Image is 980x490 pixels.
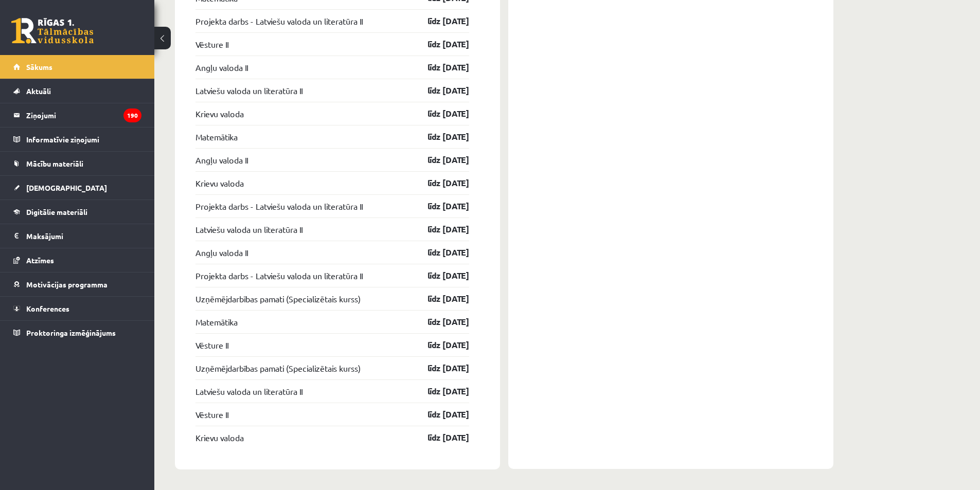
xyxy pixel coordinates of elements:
[195,84,302,97] a: Latviešu valoda un literatūra II
[409,362,469,374] a: līdz [DATE]
[409,316,469,328] a: līdz [DATE]
[13,152,141,175] a: Mācību materiāli
[195,269,363,282] a: Projekta darbs - Latviešu valoda un literatūra II
[409,431,469,444] a: līdz [DATE]
[195,38,228,50] a: Vēsture II
[409,269,469,282] a: līdz [DATE]
[409,154,469,166] a: līdz [DATE]
[123,108,141,122] i: 190
[13,103,141,127] a: Ziņojumi190
[26,86,51,96] span: Aktuāli
[13,128,141,151] a: Informatīvie ziņojumi
[409,200,469,212] a: līdz [DATE]
[13,200,141,224] a: Digitālie materiāli
[26,103,141,127] legend: Ziņojumi
[11,18,94,44] a: Rīgas 1. Tālmācības vidusskola
[26,304,69,313] span: Konferences
[409,177,469,189] a: līdz [DATE]
[195,223,302,235] a: Latviešu valoda un literatūra II
[195,154,248,166] a: Angļu valoda II
[409,107,469,120] a: līdz [DATE]
[13,79,141,103] a: Aktuāli
[195,408,228,421] a: Vēsture II
[26,183,107,192] span: [DEMOGRAPHIC_DATA]
[195,339,228,351] a: Vēsture II
[409,61,469,74] a: līdz [DATE]
[409,131,469,143] a: līdz [DATE]
[409,293,469,305] a: līdz [DATE]
[195,61,248,74] a: Angļu valoda II
[195,293,361,305] a: Uzņēmējdarbības pamati (Specializētais kurss)
[26,62,52,71] span: Sākums
[195,385,302,397] a: Latviešu valoda un literatūra II
[195,362,361,374] a: Uzņēmējdarbības pamati (Specializētais kurss)
[195,177,244,189] a: Krievu valoda
[409,408,469,421] a: līdz [DATE]
[26,224,141,248] legend: Maksājumi
[26,328,116,337] span: Proktoringa izmēģinājums
[409,385,469,397] a: līdz [DATE]
[409,15,469,27] a: līdz [DATE]
[13,273,141,296] a: Motivācijas programma
[13,321,141,344] a: Proktoringa izmēģinājums
[195,107,244,120] a: Krievu valoda
[195,200,363,212] a: Projekta darbs - Latviešu valoda un literatūra II
[13,248,141,272] a: Atzīmes
[195,131,238,143] a: Matemātika
[195,316,238,328] a: Matemātika
[13,297,141,320] a: Konferences
[26,256,54,265] span: Atzīmes
[13,55,141,79] a: Sākums
[409,223,469,235] a: līdz [DATE]
[26,159,83,168] span: Mācību materiāli
[409,246,469,259] a: līdz [DATE]
[409,84,469,97] a: līdz [DATE]
[409,339,469,351] a: līdz [DATE]
[26,128,141,151] legend: Informatīvie ziņojumi
[13,224,141,248] a: Maksājumi
[13,176,141,199] a: [DEMOGRAPHIC_DATA]
[26,280,108,289] span: Motivācijas programma
[195,15,363,27] a: Projekta darbs - Latviešu valoda un literatūra II
[195,431,244,444] a: Krievu valoda
[26,207,87,216] span: Digitālie materiāli
[409,38,469,50] a: līdz [DATE]
[195,246,248,259] a: Angļu valoda II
